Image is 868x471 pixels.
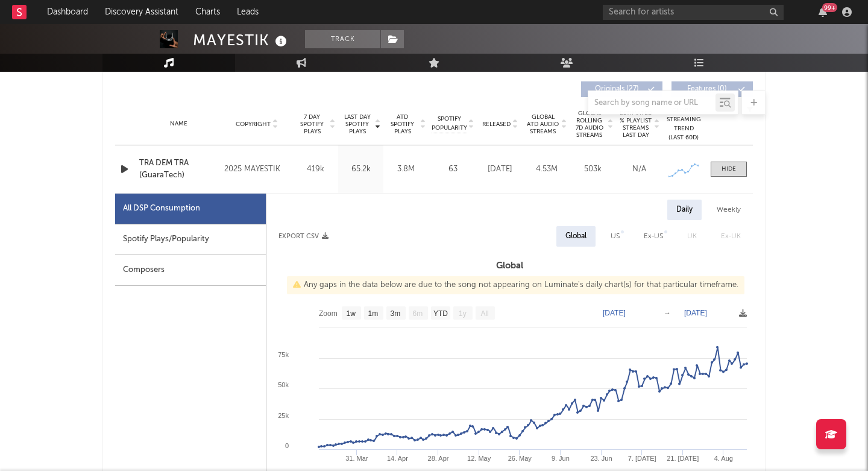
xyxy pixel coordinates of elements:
[480,163,520,175] div: [DATE]
[139,157,218,181] a: TRA DEM TRA (GuaraTech)
[432,115,467,133] span: Spotify Popularity
[341,113,373,135] span: Last Day Spotify Plays
[193,30,290,50] div: MAYESTIK
[386,113,418,135] span: ATD Spotify Plays
[224,162,290,177] div: 2025 MAYESTIK
[345,455,368,462] text: 31. Mar
[573,163,613,175] div: 503k
[644,229,663,244] div: Ex-US
[236,121,271,128] span: Copyright
[278,233,329,240] button: Export CSV
[581,81,662,97] button: Originals(27)
[278,412,289,419] text: 25k
[123,201,200,216] div: All DSP Consumption
[347,309,356,318] text: 1w
[433,309,448,318] text: YTD
[526,113,559,135] span: Global ATD Audio Streams
[386,163,426,175] div: 3.8M
[305,30,380,48] button: Track
[589,86,644,93] span: Originals ( 27 )
[552,455,570,462] text: 9. Jun
[708,200,750,220] div: Weekly
[526,163,567,175] div: 4.53M
[285,442,289,449] text: 0
[341,163,380,175] div: 65.2k
[714,455,733,462] text: 4. Aug
[684,309,707,317] text: [DATE]
[603,309,626,317] text: [DATE]
[413,309,423,318] text: 6m
[115,224,266,255] div: Spotify Plays/Popularity
[139,119,218,128] div: Name
[287,276,744,294] div: Any gaps in the data below are due to the song not appearing on Luminate's daily chart(s) for tha...
[428,455,449,462] text: 28. Apr
[671,81,753,97] button: Features(0)
[459,309,467,318] text: 1y
[822,3,837,12] div: 99 +
[296,113,328,135] span: 7 Day Spotify Plays
[480,309,488,318] text: All
[387,455,408,462] text: 14. Apr
[296,163,335,175] div: 419k
[667,455,699,462] text: 21. [DATE]
[679,86,735,93] span: Features ( 0 )
[482,121,511,128] span: Released
[266,259,753,273] h3: Global
[508,455,532,462] text: 26. May
[115,255,266,286] div: Composers
[588,98,715,108] input: Search by song name or URL
[573,110,606,139] span: Global Rolling 7D Audio Streams
[619,110,652,139] span: Estimated % Playlist Streams Last Day
[565,229,587,244] div: Global
[611,229,620,244] div: US
[628,455,656,462] text: 7. [DATE]
[115,194,266,224] div: All DSP Consumption
[603,5,784,20] input: Search for artists
[319,309,338,318] text: Zoom
[391,309,401,318] text: 3m
[467,455,491,462] text: 12. May
[619,163,659,175] div: N/A
[665,106,702,142] div: Global Streaming Trend (Last 60D)
[819,7,827,17] button: 99+
[667,200,702,220] div: Daily
[590,455,612,462] text: 23. Jun
[278,381,289,388] text: 50k
[278,351,289,358] text: 75k
[368,309,379,318] text: 1m
[432,163,474,175] div: 63
[664,309,671,317] text: →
